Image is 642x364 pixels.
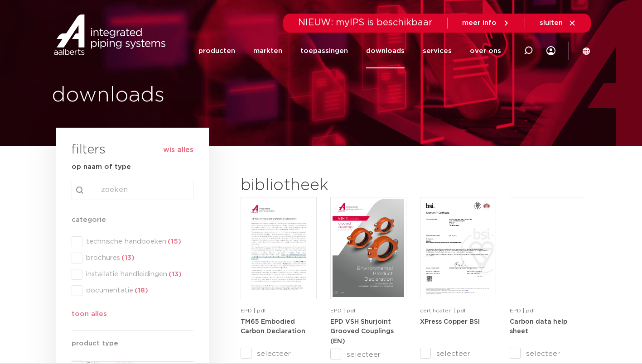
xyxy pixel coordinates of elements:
img: NL-Carbon-data-help-sheet-pdf.jpg [512,199,584,297]
span: certificaten | pdf [420,308,466,313]
a: sluiten [540,19,576,27]
a: meer info [462,19,510,27]
h1: downloads [52,81,317,110]
span: EPD | pdf [510,308,535,313]
label: selecteer [510,348,586,359]
img: XPress_Koper_BSI-pdf.jpg [422,199,494,297]
a: EPD VSH Shurjoint Grooved Couplings (EN) [330,318,394,345]
img: TM65-Embodied-Carbon-Declaration-pdf.jpg [243,199,314,297]
h2: bibliotheek [241,175,402,196]
span: NIEUW: myIPS is beschikbaar [298,18,433,27]
span: meer info [462,19,497,26]
label: selecteer [330,349,406,360]
a: toepassingen [300,34,348,68]
div: my IPS [546,41,555,61]
a: XPress Copper BSI [420,318,480,325]
span: EPD | pdf [330,308,356,313]
span: EPD | pdf [241,308,266,313]
label: selecteer [241,348,317,359]
a: markten [253,34,282,68]
strong: op naam of type [72,163,131,170]
label: selecteer [420,348,496,359]
a: TM65 Embodied Carbon Declaration [241,318,305,335]
a: over ons [470,34,501,68]
a: services [423,34,452,68]
a: downloads [366,34,405,68]
nav: Menu [198,34,501,68]
span: sluiten [540,19,563,26]
h3: filters [72,139,106,161]
a: producten [198,34,235,68]
img: VSH-Shurjoint-Grooved-Couplings_A4EPD_5011512_EN-pdf.jpg [333,199,404,297]
a: Carbon data help sheet [510,318,567,335]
